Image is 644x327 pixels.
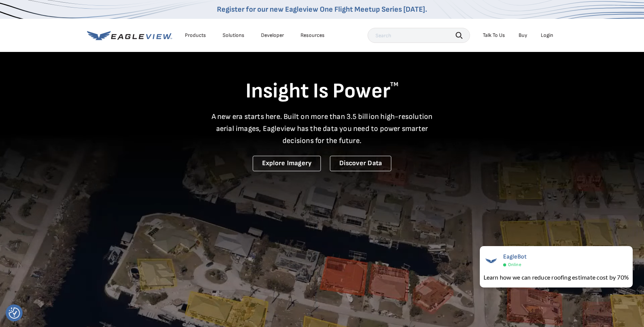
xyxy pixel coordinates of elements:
[484,273,629,282] div: Learn how we can reduce roofing estimate cost by 70%
[207,111,437,147] p: A new era starts here. Built on more than 3.5 billion high-resolution aerial images, Eagleview ha...
[541,32,553,39] div: Login
[508,262,521,268] span: Online
[9,307,20,319] img: Revisit consent button
[217,5,427,14] a: Register for our new Eagleview One Flight Meetup Series [DATE].
[368,28,470,43] input: Search
[301,32,325,39] div: Resources
[253,156,321,171] a: Explore Imagery
[390,81,398,88] sup: TM
[519,32,527,39] a: Buy
[185,32,206,39] div: Products
[87,78,557,105] h1: Insight Is Power
[484,253,499,268] img: EagleBot
[9,307,20,319] button: Consent Preferences
[483,32,505,39] div: Talk To Us
[330,156,391,171] a: Discover Data
[261,32,284,39] a: Developer
[223,32,244,39] div: Solutions
[503,253,527,260] span: EagleBot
